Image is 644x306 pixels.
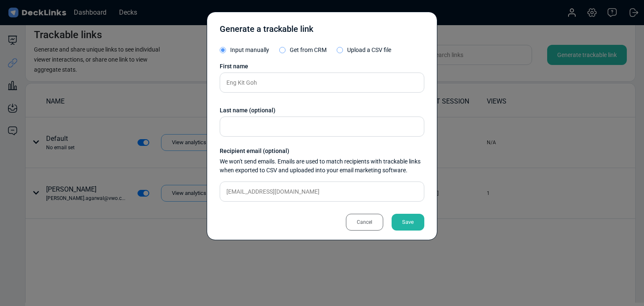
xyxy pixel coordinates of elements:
[220,106,424,115] div: Last name (optional)
[392,214,424,231] div: Save
[220,157,424,175] div: We won't send emails. Emails are used to match recipients with trackable links when exported to C...
[220,182,424,202] input: email@domain.com
[220,62,424,71] div: First name
[230,47,269,53] span: Input manually
[290,47,327,53] span: Get from CRM
[220,23,313,39] div: Generate a trackable link
[220,147,424,156] div: Recipient email (optional)
[346,214,383,231] div: Cancel
[347,47,391,53] span: Upload a CSV file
